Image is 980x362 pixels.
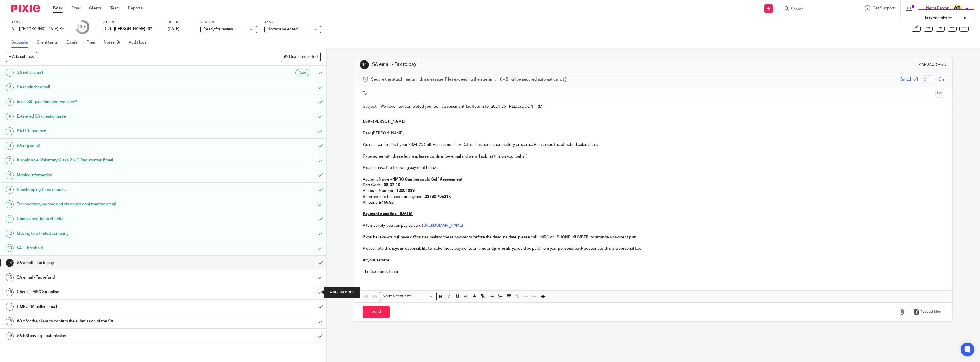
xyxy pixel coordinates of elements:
[53,5,63,11] a: Work
[82,26,87,29] small: /19
[363,177,944,182] p: Account Name –
[381,293,412,299] span: Normal text size
[77,24,87,30] div: 13
[6,244,14,252] div: 13
[103,26,145,32] p: D69 - [PERSON_NAME]
[363,223,944,228] p: Alternatively, you can pay by card:
[11,37,32,48] a: Subtasks
[17,259,212,267] h1: SA email - Tax to pay
[6,273,14,281] div: 15
[6,171,14,179] div: 8
[11,20,68,25] label: Task
[17,127,212,135] h1: SA UTR number
[371,77,562,82] span: Secure the attachments in this message. Files exceeding the size limit (10MB) will be secured aut...
[363,104,377,109] label: Subject:
[103,20,160,25] label: Client
[363,120,405,124] strong: D69 - [PERSON_NAME]
[17,98,212,106] h1: Initial SA questionnaire received?
[128,5,142,11] a: Reports
[104,37,124,48] a: Notes (3)
[37,37,62,48] a: Client tasks
[200,20,257,25] label: Status
[281,52,321,62] button: Hide completed
[17,171,212,179] h1: Missing information
[11,26,68,32] div: AT - [GEOGRAPHIC_DATA] Return - PE [DATE]
[168,27,179,31] span: [DATE]
[924,15,953,21] p: Task completed.
[360,60,369,69] div: 14
[110,5,120,11] a: Team
[268,27,298,31] span: No tags selected
[289,55,318,59] span: Hide completed
[6,113,14,120] div: 4
[494,247,514,251] strong: preferably
[911,306,944,318] button: Request files
[6,317,14,325] div: 18
[6,69,14,77] div: 1
[6,186,14,194] div: 9
[17,200,212,208] h1: Transactions, income and dividends confirmation email
[6,142,14,150] div: 6
[17,83,212,91] h1: SA reminder email
[6,332,14,340] div: 19
[379,201,394,204] strong: £456.92
[6,52,37,62] button: + Add subtask
[17,273,212,282] h1: SA email - Tax refund
[363,246,944,251] p: Please note this is responsibility to make these payments on time and should be paid from your ba...
[17,185,212,194] h1: Bookkeeping Team checks
[363,200,944,205] p: Amount -
[363,182,944,188] p: Sort Code –
[363,306,390,318] input: Send
[6,156,14,164] div: 7
[918,62,947,67] div: Manual email
[935,89,944,98] button: Cc
[66,37,82,48] a: Emails
[17,156,212,165] h1: If applicable, Voluntary Class 2 NIC Registration Email
[71,5,81,11] a: Email
[6,215,14,223] div: 11
[6,127,14,135] div: 5
[6,230,14,238] div: 12
[558,247,575,251] strong: personal
[6,200,14,208] div: 10
[17,332,212,340] h1: SA100 saving + submission
[6,98,14,106] div: 3
[372,62,665,68] h1: SA email - Tax to pay
[17,288,212,296] h1: Check HMRC SA online
[363,212,413,216] u: Payment deadline - [DATE]
[17,302,212,311] h1: HMRC SA online email
[129,37,151,48] a: Audit logs
[396,189,415,193] strong: 12001039
[6,83,14,91] div: 2
[11,5,40,12] img: Pixie
[363,269,944,275] p: The Accounts Team
[17,68,212,77] h1: SA initial email
[6,288,14,296] div: 16
[17,317,212,326] h1: Wait for the client to confirm the submission of the SA
[17,142,212,150] h1: SA reg email
[363,130,944,136] p: Dear [PERSON_NAME],
[425,195,451,199] strong: 23780 70521K
[89,5,102,11] a: Clients
[413,293,433,299] input: Search for option
[203,27,233,31] span: Ready for review
[363,234,944,240] p: If you believe you will have difficulties making these payments before the deadline date, please ...
[416,154,461,158] strong: please confirm by email
[363,165,944,171] p: Please make the following payment below:
[168,20,193,25] label: Due by
[6,303,14,311] div: 17
[384,183,400,187] strong: 08-32-10
[953,4,962,13] img: Netra-New-Starbridge-Yellow.jpg
[431,177,462,181] strong: Self-Assessment
[363,142,944,148] p: We can confirm that your 2024-25 Self-Assessment Tax Return has been successfully prepared. Pleas...
[920,310,941,314] span: Request files
[380,292,437,301] div: Search for option
[17,244,212,252] h1: VAT Threshold
[363,257,944,263] p: At your service!
[363,91,369,96] label: To:
[264,20,321,25] label: Tags
[17,229,212,238] h1: Moving to a limited company
[900,77,918,82] span: Switch off
[11,26,68,32] div: AT - SA Return - PE 05-04-2025
[17,112,212,121] h1: Extended SA questionnaire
